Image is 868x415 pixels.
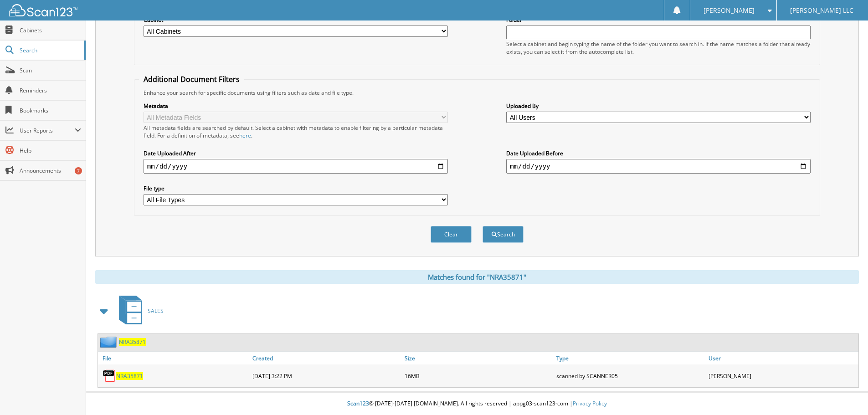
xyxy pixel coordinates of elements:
input: end [506,159,811,174]
span: [PERSON_NAME] LLC [790,8,853,13]
div: [DATE] 3:22 PM [250,367,402,385]
span: Help [20,147,81,154]
label: Metadata [144,102,448,110]
span: Scan123 [347,400,369,407]
img: PDF.png [103,369,116,383]
div: [PERSON_NAME] [706,367,858,385]
iframe: Chat Widget [822,371,868,415]
a: Privacy Policy [573,400,607,407]
a: SALES [113,293,164,329]
div: 7 [75,167,82,174]
div: 16MB [402,367,555,385]
div: All metadata fields are searched by default. Select a cabinet with metadata to enable filtering b... [144,124,448,139]
div: Enhance your search for specific documents using filters such as date and file type. [139,89,815,97]
label: Date Uploaded After [144,149,448,157]
div: scanned by SCANNER05 [554,367,706,385]
span: SALES [148,307,164,315]
button: Clear [431,226,472,243]
div: Select a cabinet and begin typing the name of the folder you want to search in. If the name match... [506,40,811,56]
input: start [144,159,448,174]
span: Scan [20,67,81,74]
label: Uploaded By [506,102,811,110]
a: here [239,132,251,139]
img: folder2.png [100,336,119,348]
a: Size [402,352,555,364]
a: User [706,352,858,364]
a: File [98,352,250,364]
span: [PERSON_NAME] [704,8,755,13]
a: NRA35871 [116,372,143,380]
label: File type [144,184,448,192]
a: Created [250,352,402,364]
div: Matches found for "NRA35871" [95,270,859,284]
span: Search [20,46,80,54]
legend: Additional Document Filters [139,74,244,84]
div: © [DATE]-[DATE] [DOMAIN_NAME]. All rights reserved | appg03-scan123-com | [86,393,868,415]
span: Bookmarks [20,107,81,114]
img: scan123-logo-white.svg [9,4,77,16]
a: Type [554,352,706,364]
span: Cabinets [20,26,81,34]
span: User Reports [20,127,75,134]
label: Date Uploaded Before [506,149,811,157]
span: Announcements [20,167,81,174]
a: NRA35871 [119,338,146,346]
button: Search [483,226,524,243]
span: Reminders [20,87,81,94]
